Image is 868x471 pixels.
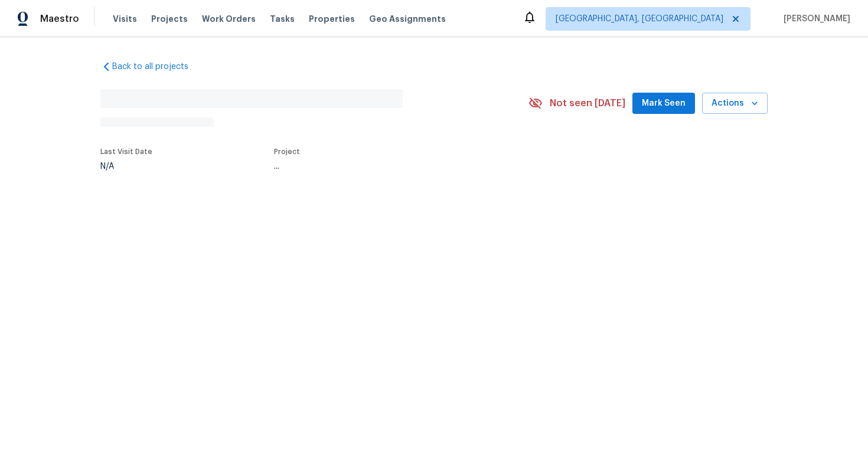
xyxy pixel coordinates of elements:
span: Tasks [270,15,295,23]
span: Properties [309,13,355,25]
div: ... [274,162,501,171]
div: N/A [100,162,152,171]
span: Actions [712,96,758,111]
span: Last Visit Date [100,148,152,155]
span: Work Orders [202,13,256,25]
span: Maestro [40,13,79,25]
a: Back to all projects [100,61,214,73]
span: Mark Seen [642,96,686,111]
span: [GEOGRAPHIC_DATA], [GEOGRAPHIC_DATA] [556,13,723,25]
span: [PERSON_NAME] [779,13,850,25]
button: Mark Seen [632,93,695,115]
span: Visits [113,13,137,25]
span: Geo Assignments [369,13,446,25]
span: Projects [151,13,188,25]
span: Not seen [DATE] [550,97,625,109]
button: Actions [702,93,768,115]
span: Project [274,148,300,155]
